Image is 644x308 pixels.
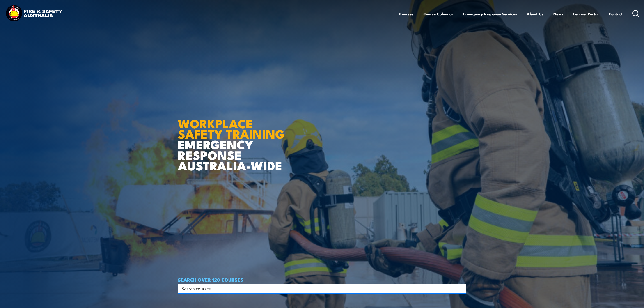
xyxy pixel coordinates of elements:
[553,8,563,20] a: News
[527,8,543,20] a: About Us
[182,285,456,292] input: Search input
[178,114,285,143] strong: WORKPLACE SAFETY TRAINING
[399,8,413,20] a: Courses
[458,285,465,292] button: Search magnifier button
[463,8,517,20] a: Emergency Response Services
[183,285,457,292] form: Search form
[423,8,453,20] a: Course Calendar
[573,8,599,20] a: Learner Portal
[178,277,466,282] h4: SEARCH OVER 120 COURSES
[178,107,288,171] h1: EMERGENCY RESPONSE AUSTRALIA-WIDE
[609,8,623,20] a: Contact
